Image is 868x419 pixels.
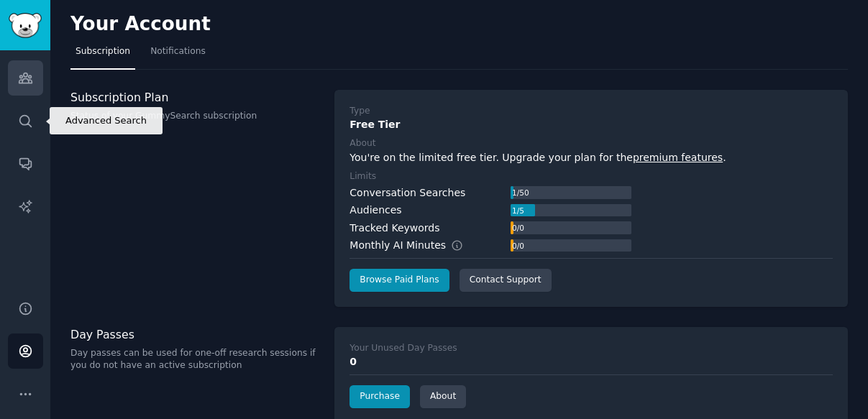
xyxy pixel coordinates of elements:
div: 0 / 0 [511,239,525,252]
div: 0 [350,354,833,369]
img: GummySearch logo [9,13,42,38]
div: Tracked Keywords [350,221,439,236]
div: Type [350,105,370,118]
a: About [420,385,466,408]
h2: Your Account [70,13,211,36]
h3: Day Passes [70,327,319,342]
div: Limits [350,170,376,183]
span: Subscription [76,45,130,58]
a: premium features [633,152,723,163]
p: Day passes can be used for one-off research sessions if you do not have an active subscription [70,347,319,372]
div: Conversation Searches [350,185,465,201]
div: 1 / 50 [511,186,530,199]
p: Status of your GummySearch subscription [70,110,319,123]
a: Purchase [350,385,410,408]
div: About [350,137,375,150]
div: Audiences [350,203,401,218]
div: Free Tier [350,117,833,132]
div: 1 / 5 [511,204,525,217]
a: Contact Support [460,269,552,292]
a: Notifications [145,40,211,70]
a: Browse Paid Plans [350,269,449,292]
div: Your Unused Day Passes [350,342,457,355]
div: You're on the limited free tier. Upgrade your plan for the . [350,150,833,165]
a: Subscription [70,40,135,70]
span: Notifications [150,45,206,58]
div: 0 / 0 [511,221,525,234]
h3: Subscription Plan [70,90,319,105]
div: Monthly AI Minutes [350,238,478,253]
